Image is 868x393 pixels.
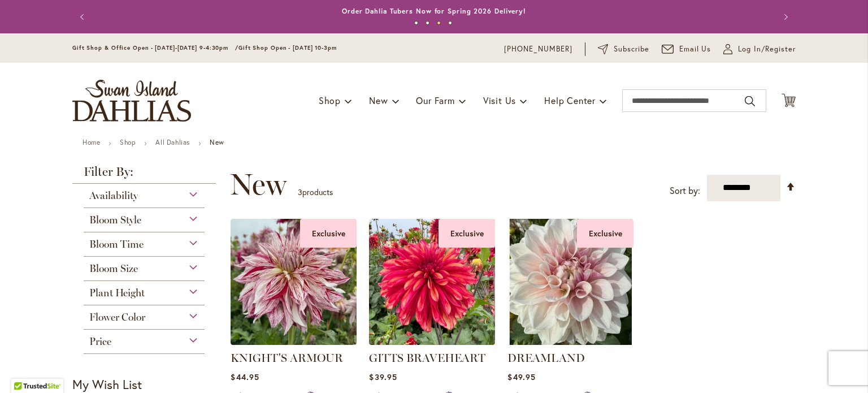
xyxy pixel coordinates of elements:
a: Log In/Register [723,44,796,55]
button: 1 of 4 [414,21,418,25]
span: Availability [89,189,138,202]
a: DREAMLAND Exclusive [507,336,633,347]
a: DREAMLAND [507,351,585,365]
span: Visit Us [483,94,516,106]
span: New [369,94,388,106]
span: $49.95 [507,372,535,382]
a: Order Dahlia Tubers Now for Spring 2026 Delivery! [342,7,526,15]
div: Exclusive [439,219,495,248]
a: Home [83,138,100,146]
button: 3 of 4 [437,21,441,25]
iframe: Launch Accessibility Center [8,353,40,385]
span: Bloom Style [89,214,141,226]
button: Next [773,6,796,28]
strong: New [210,138,224,146]
span: Bloom Time [89,238,144,251]
p: products [298,183,333,201]
a: Subscribe [598,44,649,55]
img: KNIGHTS ARMOUR [231,219,357,345]
img: GITTS BRAVEHEART [369,219,495,345]
strong: Filter By: [72,166,216,184]
div: Exclusive [300,219,357,248]
span: $44.95 [231,372,259,382]
span: Email Us [679,44,711,55]
span: Shop [319,94,341,106]
a: Email Us [662,44,711,55]
a: GITTS BRAVEHEART Exclusive [369,336,495,347]
a: GITTS BRAVEHEART [369,351,485,365]
span: Help Center [544,94,596,106]
a: KNIGHT'S ARMOUR [231,351,343,365]
a: All Dahlias [155,138,190,146]
button: 2 of 4 [426,21,429,25]
span: 3 [298,187,302,197]
span: Log In/Register [738,44,796,55]
span: Price [89,335,111,348]
button: 4 of 4 [448,21,452,25]
span: Plant Height [89,287,145,299]
a: Shop [120,138,136,146]
img: DREAMLAND [507,219,633,345]
label: Sort by: [670,180,700,201]
a: [PHONE_NUMBER] [504,44,572,55]
a: store logo [72,80,191,122]
strong: My Wish List [72,376,142,392]
button: Previous [72,6,95,28]
div: Exclusive [577,219,633,248]
span: $39.95 [369,372,397,382]
span: Subscribe [614,44,649,55]
span: Gift Shop Open - [DATE] 10-3pm [238,44,337,51]
span: Bloom Size [89,262,138,275]
a: KNIGHTS ARMOUR Exclusive [231,336,357,347]
span: Flower Color [89,311,145,323]
span: Gift Shop & Office Open - [DATE]-[DATE] 9-4:30pm / [72,44,238,51]
span: Our Farm [416,94,454,106]
span: New [230,167,287,201]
